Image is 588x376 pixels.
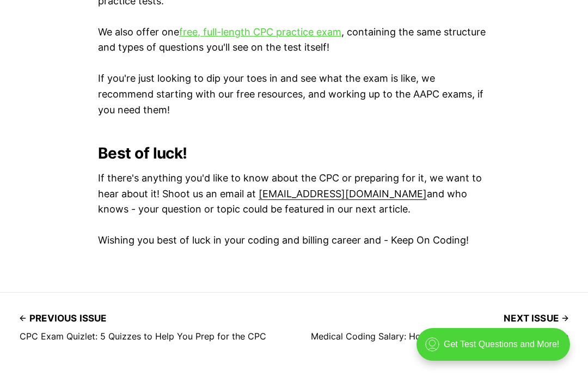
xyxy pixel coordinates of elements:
a: Previous issue CPC Exam Quizlet: 5 Quizzes to Help You Prep for the CPC [20,310,266,341]
p: If you're just looking to dip your toes in and see what the exam is like, we recommend starting w... [98,71,490,118]
h4: Medical Coding Salary: How much does Medical Coding Make a Year? (2025) [307,331,568,351]
h4: CPC Exam Quizlet: 5 Quizzes to Help You Prep for the CPC [20,331,266,341]
p: Wishing you best of luck in your coding and billing career and - Keep On Coding! [98,233,490,248]
span: Previous issue [20,310,106,327]
p: If there's anything you'd like to know about the CPC or preparing for it, we want to hear about i... [98,171,490,217]
a: Next issue Medical Coding Salary: How much does Medical Coding Make a Year? (2025) [307,310,568,351]
p: We also offer one , containing the same structure and types of questions you'll see on the test i... [98,25,490,56]
a: free, full-length CPC practice exam [179,26,341,38]
h2: Best of luck! [98,144,490,162]
iframe: portal-trigger [407,323,588,376]
span: Next issue [504,310,568,327]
